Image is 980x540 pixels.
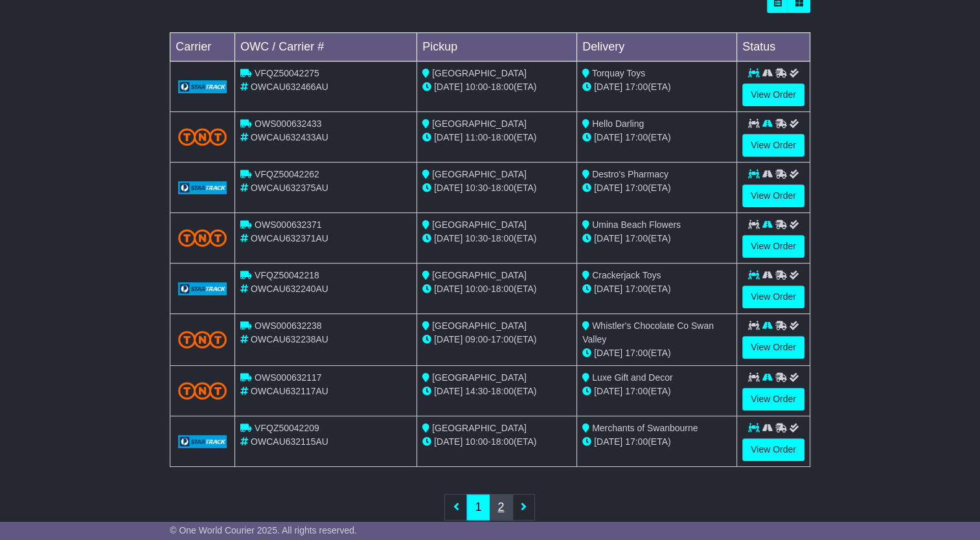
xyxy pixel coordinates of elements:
[178,331,227,348] img: TNT_Domestic.png
[582,181,731,195] div: (ETA)
[251,183,328,193] span: OWCAU632375AU
[255,372,322,383] span: OWS000632117
[594,183,622,193] span: [DATE]
[434,82,462,92] span: [DATE]
[434,132,462,142] span: [DATE]
[592,423,698,433] span: Merchants of Swanbourne
[625,436,648,447] span: 17:00
[491,132,514,142] span: 18:00
[742,286,804,308] a: View Order
[582,131,731,144] div: (ETA)
[251,284,328,294] span: OWCAU632240AU
[592,118,644,129] span: Hello Darling
[422,333,571,346] div: - (ETA)
[594,132,622,142] span: [DATE]
[582,385,731,398] div: (ETA)
[434,233,462,243] span: [DATE]
[465,284,488,294] span: 10:00
[490,494,513,521] a: 2
[577,33,737,62] td: Delivery
[491,82,514,92] span: 18:00
[432,423,527,433] span: [GEOGRAPHIC_DATA]
[742,336,804,359] a: View Order
[491,386,514,396] span: 18:00
[582,321,714,344] span: Whistler's Chocolate Co Swan Valley
[594,386,622,396] span: [DATE]
[422,80,571,94] div: - (ETA)
[170,33,235,62] td: Carrier
[434,386,462,396] span: [DATE]
[432,372,527,383] span: [GEOGRAPHIC_DATA]
[742,235,804,258] a: View Order
[592,68,645,78] span: Torquay Toys
[255,68,319,78] span: VFQZ50042275
[255,321,322,331] span: OWS000632238
[255,423,319,433] span: VFQZ50042209
[582,435,731,449] div: (ETA)
[742,388,804,411] a: View Order
[594,436,622,447] span: [DATE]
[491,436,514,447] span: 18:00
[432,169,527,179] span: [GEOGRAPHIC_DATA]
[466,494,490,521] a: 1
[434,334,462,344] span: [DATE]
[178,435,227,448] img: GetCarrierServiceLogo
[417,33,577,62] td: Pickup
[592,169,668,179] span: Destro's Pharmacy
[465,183,488,193] span: 10:30
[422,131,571,144] div: - (ETA)
[434,284,462,294] span: [DATE]
[422,181,571,195] div: - (ETA)
[625,233,648,243] span: 17:00
[465,233,488,243] span: 10:30
[255,118,322,129] span: OWS000632433
[625,386,648,396] span: 17:00
[465,82,488,92] span: 10:00
[251,334,328,344] span: OWCAU632238AU
[737,33,810,62] td: Status
[465,436,488,447] span: 10:00
[432,68,527,78] span: [GEOGRAPHIC_DATA]
[251,82,328,92] span: OWCAU632466AU
[178,229,227,247] img: TNT_Domestic.png
[251,132,328,142] span: OWCAU632433AU
[178,128,227,146] img: TNT_Domestic.png
[251,233,328,243] span: OWCAU632371AU
[625,82,648,92] span: 17:00
[582,80,731,94] div: (ETA)
[434,436,462,447] span: [DATE]
[742,438,804,461] a: View Order
[594,233,622,243] span: [DATE]
[255,270,319,280] span: VFQZ50042218
[582,232,731,245] div: (ETA)
[422,435,571,449] div: - (ETA)
[491,233,514,243] span: 18:00
[432,118,527,129] span: [GEOGRAPHIC_DATA]
[582,282,731,296] div: (ETA)
[178,181,227,194] img: GetCarrierServiceLogo
[251,436,328,447] span: OWCAU632115AU
[625,284,648,294] span: 17:00
[432,219,527,230] span: [GEOGRAPHIC_DATA]
[255,169,319,179] span: VFQZ50042262
[422,385,571,398] div: - (ETA)
[625,132,648,142] span: 17:00
[625,348,648,358] span: 17:00
[491,284,514,294] span: 18:00
[742,134,804,157] a: View Order
[742,84,804,106] a: View Order
[178,80,227,93] img: GetCarrierServiceLogo
[625,183,648,193] span: 17:00
[592,270,661,280] span: Crackerjack Toys
[434,183,462,193] span: [DATE]
[422,282,571,296] div: - (ETA)
[594,348,622,358] span: [DATE]
[235,33,417,62] td: OWC / Carrier #
[592,219,681,230] span: Umina Beach Flowers
[465,132,488,142] span: 11:00
[178,282,227,295] img: GetCarrierServiceLogo
[255,219,322,230] span: OWS000632371
[465,334,488,344] span: 09:00
[582,346,731,360] div: (ETA)
[742,185,804,207] a: View Order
